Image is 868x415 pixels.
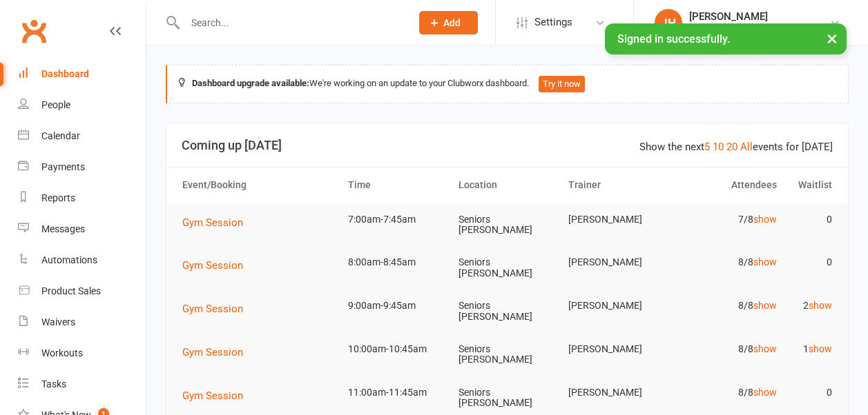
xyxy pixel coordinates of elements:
[182,216,243,229] span: Gym Session
[753,300,777,311] a: show
[182,387,253,404] button: Gym Session
[452,290,563,333] td: Seniors [PERSON_NAME]
[41,378,66,389] div: Tasks
[673,290,783,322] td: 8/8
[18,276,146,307] a: Product Sales
[342,168,452,203] th: Time
[783,333,838,365] td: 1
[18,183,146,214] a: Reports
[419,11,478,34] button: Add
[182,259,243,272] span: Gym Session
[673,168,783,203] th: Attendees
[562,290,673,322] td: [PERSON_NAME]
[617,32,730,45] span: Signed in successfully.
[18,307,146,338] a: Waivers
[182,389,243,402] span: Gym Session
[655,9,682,37] div: JH
[809,343,832,354] a: show
[41,347,83,358] div: Workouts
[673,246,783,279] td: 8/8
[182,303,243,315] span: Gym Session
[342,333,452,365] td: 10:00am-10:45am
[18,90,146,121] a: People
[342,376,452,409] td: 11:00am-11:45am
[562,203,673,236] td: [PERSON_NAME]
[342,246,452,279] td: 8:00am-8:45am
[452,203,563,247] td: Seniors [PERSON_NAME]
[443,17,461,28] span: Add
[783,290,838,322] td: 2
[753,214,777,225] a: show
[18,152,146,183] a: Payments
[182,301,253,317] button: Gym Session
[18,338,146,369] a: Workouts
[783,246,838,279] td: 0
[18,245,146,276] a: Automations
[41,68,89,79] div: Dashboard
[673,376,783,409] td: 8/8
[41,161,85,172] div: Payments
[726,141,737,153] a: 20
[753,387,777,398] a: show
[41,316,75,327] div: Waivers
[182,139,833,152] h3: Coming up [DATE]
[41,192,75,203] div: Reports
[713,141,724,153] a: 10
[17,14,51,48] a: Clubworx
[639,139,833,155] div: Show the next events for [DATE]
[562,168,673,203] th: Trainer
[539,76,585,92] button: Try it now
[181,13,401,32] input: Search...
[740,141,753,153] a: All
[166,65,849,103] div: We're working on an update to your Clubworx dashboard.
[182,344,253,361] button: Gym Session
[41,99,70,110] div: People
[534,7,572,38] span: Settings
[176,168,342,203] th: Event/Booking
[689,23,829,35] div: Uniting Seniors [PERSON_NAME]
[18,369,146,400] a: Tasks
[753,256,777,267] a: show
[452,246,563,290] td: Seniors [PERSON_NAME]
[182,214,253,231] button: Gym Session
[704,141,710,153] a: 5
[562,246,673,279] td: [PERSON_NAME]
[192,78,309,88] strong: Dashboard upgrade available:
[673,333,783,365] td: 8/8
[18,214,146,245] a: Messages
[182,257,253,274] button: Gym Session
[18,121,146,152] a: Calendar
[182,346,243,358] span: Gym Session
[41,130,80,141] div: Calendar
[452,168,563,203] th: Location
[41,254,97,265] div: Automations
[689,10,829,23] div: [PERSON_NAME]
[562,333,673,365] td: [PERSON_NAME]
[342,203,452,236] td: 7:00am-7:45am
[783,376,838,409] td: 0
[809,300,832,311] a: show
[820,23,845,53] button: ×
[673,203,783,236] td: 7/8
[783,168,838,203] th: Waitlist
[783,203,838,236] td: 0
[18,59,146,90] a: Dashboard
[452,333,563,376] td: Seniors [PERSON_NAME]
[342,290,452,322] td: 9:00am-9:45am
[41,285,101,296] div: Product Sales
[41,223,85,234] div: Messages
[753,343,777,354] a: show
[562,376,673,409] td: [PERSON_NAME]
